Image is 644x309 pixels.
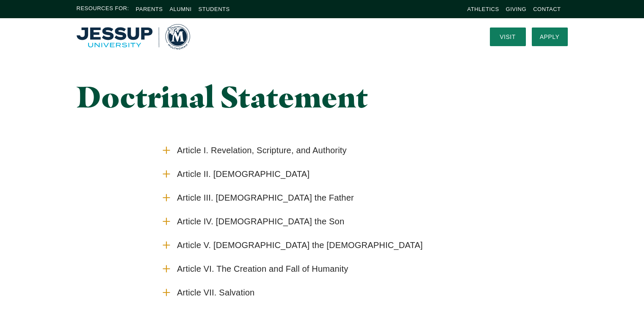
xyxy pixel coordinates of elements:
[77,24,190,50] a: Home
[532,28,568,46] a: Apply
[77,4,129,14] span: Resources For:
[177,264,348,274] span: Article VI. The Creation and Fall of Humanity
[177,169,310,179] span: Article II. [DEMOGRAPHIC_DATA]
[199,6,230,12] a: Students
[77,24,190,50] img: Multnomah University Logo
[177,145,347,156] span: Article I. Revelation, Scripture, and Authority
[467,6,499,12] a: Athletics
[77,80,399,113] h1: Doctrinal Statement
[177,216,344,227] span: Article IV. [DEMOGRAPHIC_DATA] the Son
[177,193,354,203] span: Article III. [DEMOGRAPHIC_DATA] the Father
[490,28,526,46] a: Visit
[177,240,423,251] span: Article V. [DEMOGRAPHIC_DATA] the [DEMOGRAPHIC_DATA]
[136,6,163,12] a: Parents
[506,6,527,12] a: Giving
[177,287,254,298] span: Article VII. Salvation
[533,6,561,12] a: Contact
[169,6,191,12] a: Alumni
